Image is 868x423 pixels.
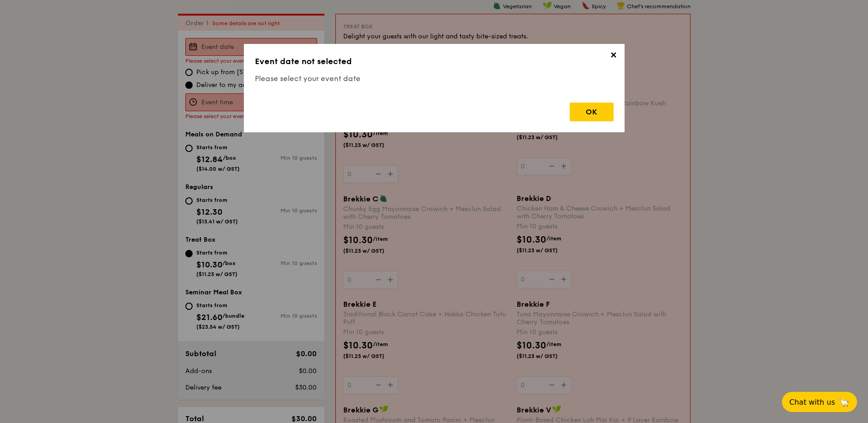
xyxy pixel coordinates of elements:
[255,73,614,84] h4: Please select your event date
[255,55,614,68] h3: Event date not selected
[782,392,857,412] button: Chat with us🦙
[607,50,620,63] span: ✕
[570,103,614,121] div: OK
[839,397,850,407] span: 🦙
[789,398,835,407] span: Chat with us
